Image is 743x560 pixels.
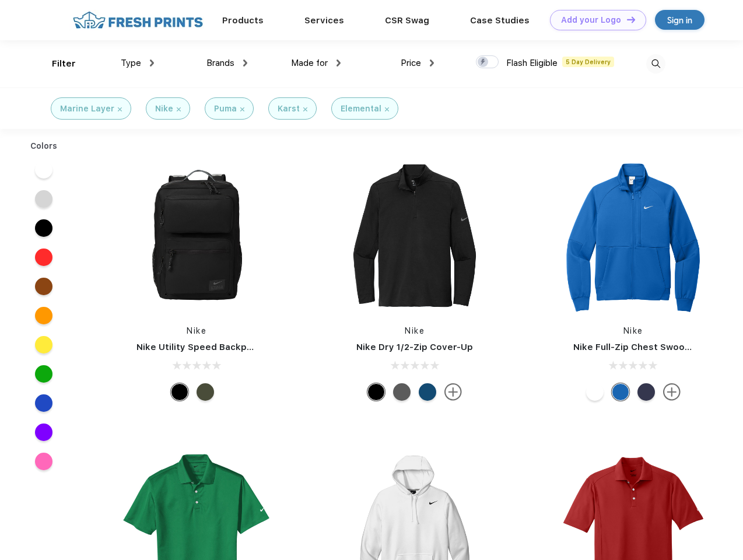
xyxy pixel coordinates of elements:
div: Karst [278,103,300,115]
img: DT [627,16,635,23]
a: Products [222,15,264,26]
div: Midnight Navy [637,383,655,401]
a: Sign in [655,10,705,30]
img: dropdown.png [337,60,341,66]
div: Elemental [341,103,381,115]
a: Nike Full-Zip Chest Swoosh Jacket [573,342,728,352]
a: Nike [187,326,206,335]
span: Price [401,58,421,68]
img: filter_cancel.svg [177,107,181,111]
a: CSR Swag [385,15,429,26]
span: 5 Day Delivery [562,57,614,67]
div: Black [367,383,385,401]
div: Black Heather [393,383,411,401]
img: func=resize&h=266 [337,158,492,313]
a: Nike Dry 1/2-Zip Cover-Up [356,342,473,352]
div: Marine Layer [60,103,114,115]
span: Type [121,58,141,68]
a: Services [304,15,344,26]
div: Gym Blue [419,383,436,401]
a: Nike [623,326,643,335]
a: Nike [405,326,425,335]
span: Flash Eligible [506,58,558,68]
img: func=resize&h=266 [556,158,711,313]
div: Black [171,383,188,401]
span: Brands [206,58,234,68]
img: filter_cancel.svg [240,107,244,111]
span: Made for [291,58,328,68]
div: Nike [155,103,173,115]
div: Add your Logo [561,15,621,25]
img: func=resize&h=266 [119,158,274,313]
img: dropdown.png [243,60,247,66]
img: dropdown.png [430,60,434,66]
div: Puma [214,103,237,115]
img: filter_cancel.svg [118,107,122,111]
div: Cargo Khaki [197,383,214,401]
div: White [586,383,604,401]
img: more.svg [444,383,462,401]
img: filter_cancel.svg [385,107,389,111]
img: desktop_search.svg [646,54,665,73]
img: more.svg [663,383,681,401]
div: Colors [22,140,66,152]
div: Royal [612,383,629,401]
a: Nike Utility Speed Backpack [136,342,262,352]
img: filter_cancel.svg [303,107,307,111]
img: dropdown.png [150,60,154,66]
img: fo%20logo%202.webp [69,10,206,30]
div: Sign in [667,13,692,27]
div: Filter [52,57,76,71]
